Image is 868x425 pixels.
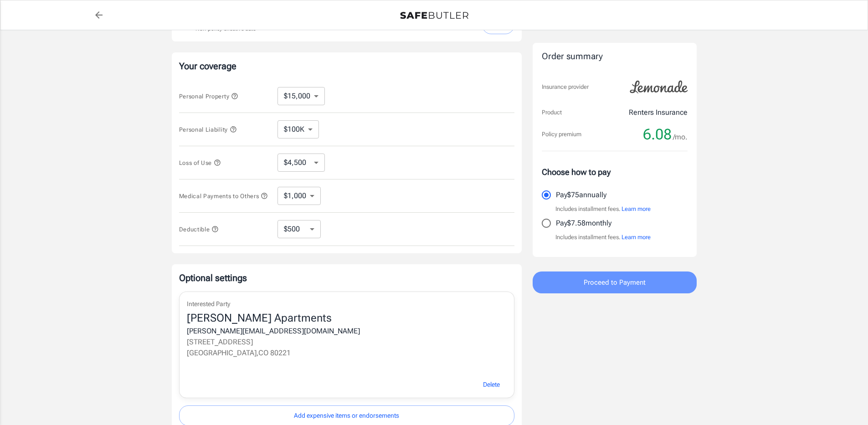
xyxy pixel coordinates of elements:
p: Policy premium [542,130,581,139]
p: Renters Insurance [629,107,688,118]
button: Deductible [179,224,219,235]
p: Choose how to pay [542,166,688,178]
div: [PERSON_NAME] Apartments [187,311,507,326]
span: Proceed to Payment [584,277,646,288]
p: [STREET_ADDRESS] [187,337,507,348]
p: [GEOGRAPHIC_DATA] , CO 80221 [187,348,507,358]
p: Optional settings [179,271,514,284]
p: Your coverage [179,60,514,72]
button: Medical Payments to Others [179,190,268,201]
p: Includes installment fees. [555,205,651,214]
p: Insurance provider [542,82,589,92]
button: Loss of Use [179,157,221,168]
span: Delete [483,379,500,390]
p: Includes installment fees. [555,233,651,242]
p: Interested Party [187,299,507,309]
div: [PERSON_NAME][EMAIL_ADDRESS][DOMAIN_NAME] [187,326,507,337]
p: Pay $75 annually [556,189,606,200]
p: Pay $7.58 monthly [556,218,611,229]
span: Personal Liability [179,126,237,133]
button: Proceed to Payment [533,271,697,293]
a: back to quotes [90,6,108,24]
span: Deductible [179,226,219,233]
span: /mo. [673,131,688,143]
button: Delete [473,375,510,394]
button: Personal Liability [179,124,237,135]
img: Lemonade [625,74,693,100]
p: Product [542,108,562,117]
span: 6.08 [643,125,672,143]
div: Order summary [542,50,688,63]
span: Medical Payments to Others [179,193,268,200]
span: Loss of Use [179,159,221,166]
button: Learn more [621,205,651,214]
button: Learn more [621,233,651,242]
span: Personal Property [179,93,238,100]
button: Personal Property [179,91,238,102]
img: Back to quotes [400,12,468,19]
